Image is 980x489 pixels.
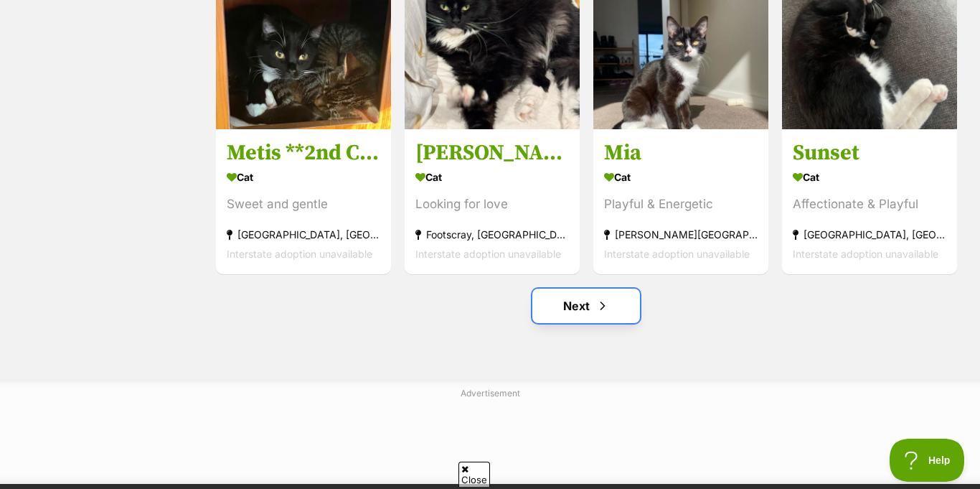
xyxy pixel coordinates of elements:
div: Cat [227,167,380,187]
div: [GEOGRAPHIC_DATA], [GEOGRAPHIC_DATA] [227,225,380,244]
h3: Mia [604,139,758,167]
div: Cat [793,167,946,187]
h3: Metis **2nd Chance Cat Rescue** [227,139,380,167]
span: Interstate adoption unavailable [793,248,938,260]
div: Footscray, [GEOGRAPHIC_DATA] [415,225,569,244]
div: [GEOGRAPHIC_DATA], [GEOGRAPHIC_DATA] [793,225,946,244]
a: Mia Cat Playful & Energetic [PERSON_NAME][GEOGRAPHIC_DATA] Interstate adoption unavailable favourite [593,129,768,274]
div: Affectionate & Playful [793,195,946,214]
div: [PERSON_NAME][GEOGRAPHIC_DATA] [604,225,758,244]
span: Interstate adoption unavailable [604,248,750,260]
div: Sweet and gentle [227,195,380,214]
div: Playful & Energetic [604,195,758,214]
span: Close [458,462,490,487]
span: Interstate adoption unavailable [227,248,372,260]
h3: [PERSON_NAME] [415,139,569,167]
div: Looking for love [415,195,569,214]
a: Sunset Cat Affectionate & Playful [GEOGRAPHIC_DATA], [GEOGRAPHIC_DATA] Interstate adoption unavai... [782,129,957,274]
a: [PERSON_NAME] Cat Looking for love Footscray, [GEOGRAPHIC_DATA] Interstate adoption unavailable f... [405,129,580,274]
div: Cat [415,167,569,187]
nav: Pagination [215,289,958,323]
a: Metis **2nd Chance Cat Rescue** Cat Sweet and gentle [GEOGRAPHIC_DATA], [GEOGRAPHIC_DATA] Interst... [216,129,391,274]
iframe: Help Scout Beacon - Open [890,439,966,482]
div: Cat [604,167,758,187]
h3: Sunset [793,139,946,167]
a: Next page [532,289,640,323]
span: Interstate adoption unavailable [415,248,561,260]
